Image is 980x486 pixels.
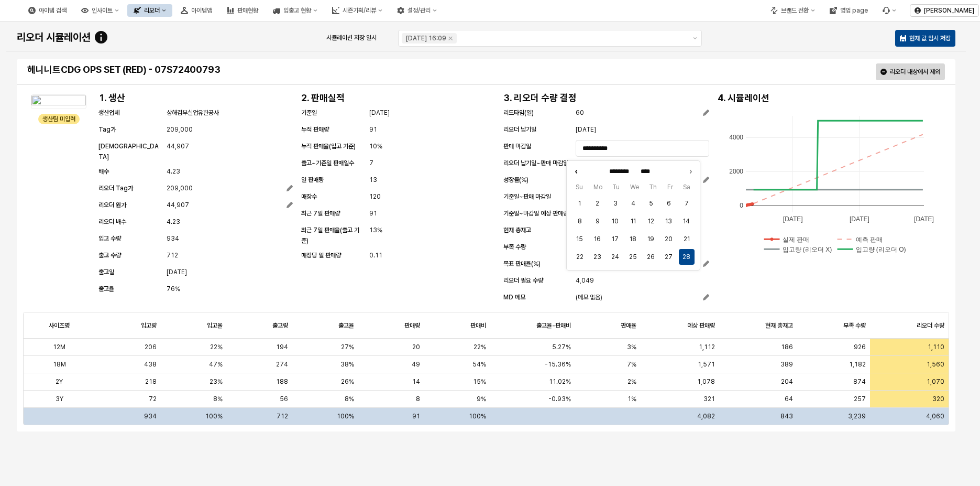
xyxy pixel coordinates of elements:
span: 2% [627,377,636,386]
div: 리오더 [127,4,172,17]
span: 2Y [56,377,63,386]
span: 기준일 [301,109,317,116]
span: 20 [412,343,420,351]
button: 2026-02-01 [572,196,588,211]
span: 274 [276,360,288,369]
span: 206 [145,343,157,351]
span: Th [644,184,662,190]
span: 5.27% [552,343,571,351]
button: 2026-02-10 [608,213,623,229]
button: 2026-02-09 [590,213,605,229]
button: 2026-02-18 [625,231,641,247]
span: 874 [853,377,866,386]
span: 49 [412,360,420,369]
span: 4,082 [697,413,715,420]
span: 209,000 [167,183,193,193]
span: 누적 판매량 [301,126,329,133]
span: 100% [205,413,223,420]
span: 성장률(%) [503,176,528,183]
span: 1,182 [849,360,866,369]
span: 출고율 [338,321,354,329]
p: 리오더 시뮬레이션 [17,29,91,45]
span: -15.36% [545,360,571,369]
span: 389 [780,360,793,369]
button: 2026-02-23 [590,249,605,265]
span: 8% [345,395,354,403]
span: 1% [627,395,636,403]
span: 시뮬레이션 저장 일시 [326,34,377,41]
span: (메모 없음) [576,292,602,303]
span: 56 [280,395,288,403]
span: 712 [277,413,288,420]
span: 배수 [98,168,109,175]
span: 예상 판매량 [687,321,715,329]
span: 60 [576,107,584,118]
div: 영업 page [823,4,874,17]
div: 생산팀 미입력 [42,114,75,124]
span: 리오더 필요 수량 [503,277,543,284]
div: 아이템맵 [191,7,212,14]
div: 리오더 [144,7,160,14]
span: 72 [149,395,157,403]
span: [DATE] [167,267,187,277]
span: 일 판매량 [301,176,324,183]
button: 2026-02-19 [643,231,659,247]
span: 최근 7일 판매율(출고 기준) [301,226,359,244]
button: 2026-02-05 [643,196,659,211]
h4: 4. 시뮬레이션 [718,93,769,103]
span: 209,000 [167,124,193,135]
button: 인사이트 [75,4,125,17]
button: 2026-02-14 [679,213,695,229]
span: 상해겸부실업유한공사 [167,107,219,118]
button: 2026-02-28 [679,249,695,265]
div: 인사이트 [92,7,113,14]
span: Su [571,184,588,190]
button: 2026-02-08 [572,213,588,229]
span: 44,907 [167,141,189,152]
span: 1,110 [928,343,944,351]
button: 리오더 대상에서 제외 [876,63,945,80]
span: 매장당 일 판매량 [301,252,341,259]
h4: 1. 생산 [98,93,125,103]
div: 시즌기획/리뷰 [326,4,389,17]
span: 26% [341,377,354,386]
span: 320 [932,395,944,403]
span: 9% [477,395,486,403]
button: 판매현황 [221,4,265,17]
button: (메모 없음) [576,291,709,304]
span: 리오더 원가 [98,201,126,209]
span: Tag가 [98,126,116,133]
span: 13% [369,225,382,235]
button: 2026-02-16 [590,231,605,247]
span: [DEMOGRAPHIC_DATA] [98,143,159,160]
span: 14 [412,377,420,386]
div: 아이템맵 [174,4,218,17]
span: 4.23 [167,217,180,227]
span: Tu [608,184,625,190]
span: MD 메모 [503,294,525,301]
div: 시즌기획/리뷰 [343,7,376,14]
button: 2026-02-17 [608,231,623,247]
button: 44,907 [167,199,293,211]
div: 영업 page [840,7,868,14]
div: 입출고 현황 [267,4,324,17]
button: 2026-02-21 [679,231,695,247]
span: 15% [473,377,486,386]
button: 브랜드 전환 [764,4,821,17]
button: 2026-02-12 [643,213,659,229]
span: 4.23 [167,166,180,177]
button: 60 [576,106,709,119]
span: 판매비 [470,321,486,329]
span: 13 [369,175,377,185]
button: 2026-02-22 [572,249,588,265]
span: 76% [167,284,180,294]
button: 2026-02-03 [608,196,623,211]
h4: 2. 판매실적 [301,93,345,103]
button: 2026-02-07 [679,196,695,211]
span: 47% [209,360,223,369]
span: 부족 수량 [503,243,526,251]
button: 2026-02-13 [661,213,677,229]
button: Previous month [571,166,581,177]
